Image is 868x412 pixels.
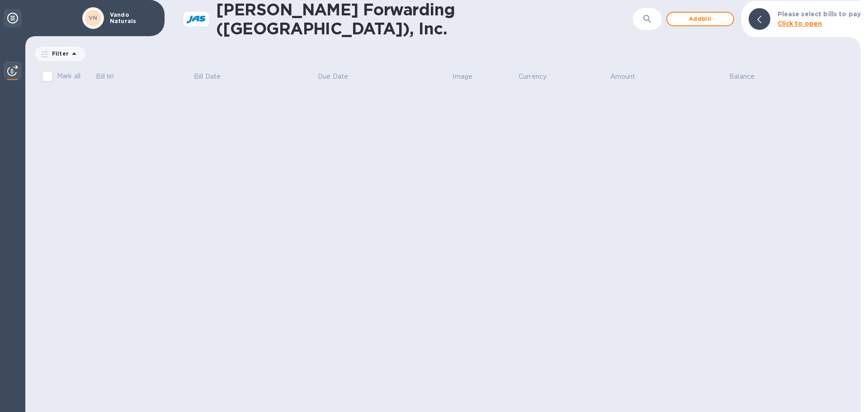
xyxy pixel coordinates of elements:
[318,72,348,81] p: Due Date
[453,72,472,81] p: Image
[194,72,221,81] p: Bill Date
[778,10,861,18] b: Please select bills to pay
[57,71,80,81] p: Mark all
[519,72,547,81] p: Currency
[96,72,114,81] p: Bill №
[96,72,126,81] span: Bill №
[729,72,755,81] p: Balance
[48,50,69,57] p: Filter
[778,20,822,27] b: Click to open
[610,72,647,81] span: Amount
[110,12,155,24] p: Vando Naturals
[89,14,98,21] b: VN
[318,72,360,81] span: Due Date
[675,14,726,24] span: Add bill
[666,12,734,26] button: Addbill
[194,72,232,81] span: Bill Date
[729,72,766,81] span: Balance
[610,72,636,81] p: Amount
